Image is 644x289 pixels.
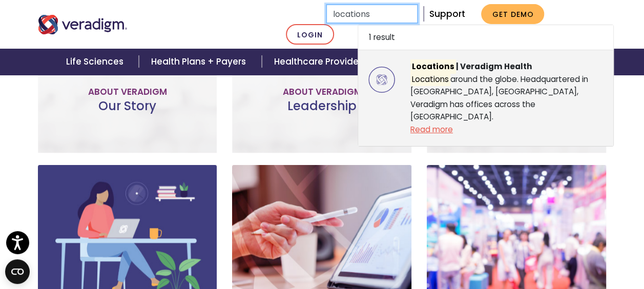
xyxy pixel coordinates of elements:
h3: Our Story [46,99,209,129]
img: icon-search-all.svg [368,60,394,99]
mark: Locations [410,72,450,86]
img: Veradigm logo [38,15,128,34]
a: Life Sciences [54,49,139,75]
a: Get Demo [481,4,544,24]
a: Login [286,24,334,45]
mark: Locations [410,59,456,73]
a: Health Plans + Payers [139,49,261,75]
a: Healthcare Providers [262,49,382,75]
h3: Leadership [240,99,403,129]
strong: | Veradigm Health [410,59,532,73]
input: Search [326,4,418,24]
a: Read more [410,124,453,135]
p: About Veradigm [46,85,209,99]
a: Support [429,8,465,20]
p: About Veradigm [240,85,403,99]
div: around the globe. Headquartered in [GEOGRAPHIC_DATA], [GEOGRAPHIC_DATA], Veradigm has offices acr... [403,60,611,136]
iframe: Drift Chat Widget [593,238,632,277]
li: 1 result [358,25,614,50]
button: Open CMP widget [5,259,30,284]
